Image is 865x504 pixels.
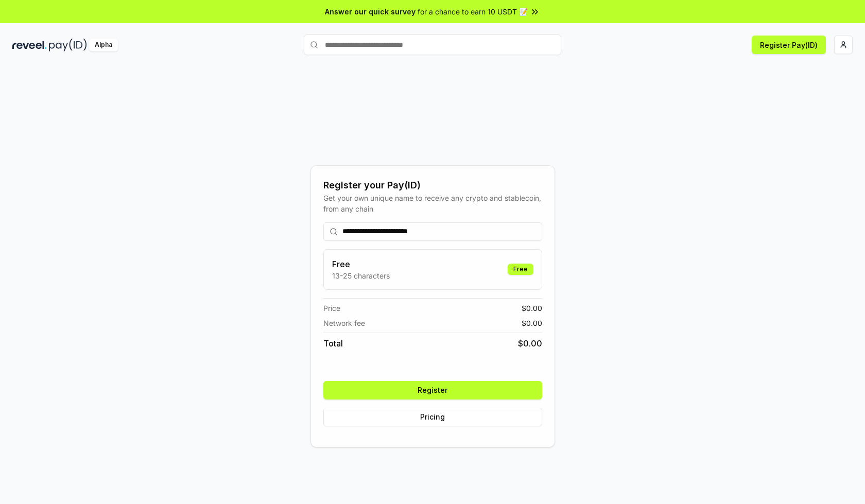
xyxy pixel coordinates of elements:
button: Register Pay(ID) [752,36,826,54]
p: 13-25 characters [332,270,390,281]
span: for a chance to earn 10 USDT 📝 [418,6,528,17]
span: Answer our quick survey [325,6,416,17]
h3: Free [332,258,390,270]
div: Free [508,264,533,275]
img: reveel_dark [12,39,47,51]
button: Pricing [323,408,542,426]
span: $ 0.00 [518,337,542,350]
img: pay_id [49,39,87,51]
button: Register [323,381,542,399]
span: Network fee [323,318,365,328]
div: Get your own unique name to receive any crypto and stablecoin, from any chain [323,193,542,214]
div: Register your Pay(ID) [323,178,542,193]
span: Total [323,337,343,350]
span: $ 0.00 [522,303,542,314]
div: Alpha [89,39,118,51]
span: Price [323,303,340,314]
span: $ 0.00 [522,318,542,328]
